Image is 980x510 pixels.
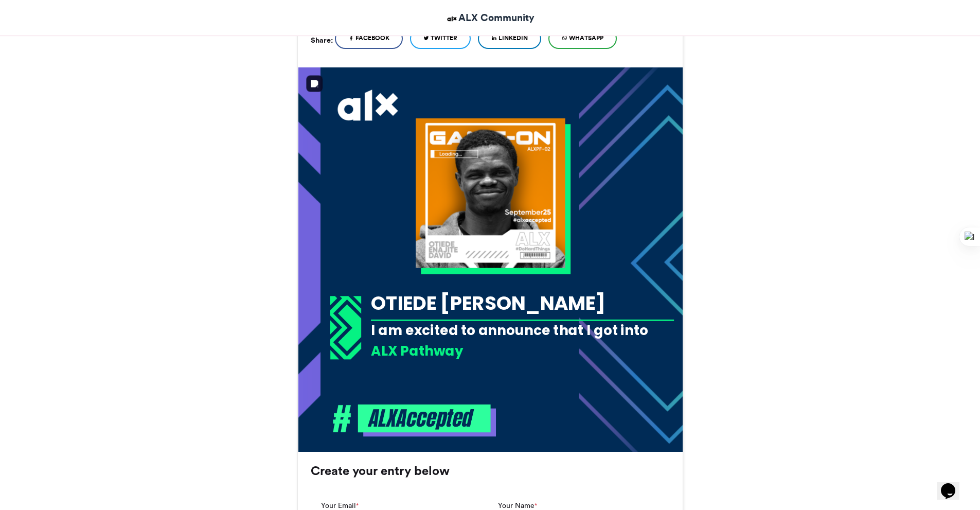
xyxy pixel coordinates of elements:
a: Facebook [335,28,403,49]
img: 1746020097.663-3dea2656e4568fc226f80eb3c2cdecbb35ce7e4c.png [298,67,682,452]
a: ALX Community [446,10,534,25]
div: OTIEDE [PERSON_NAME] [371,290,674,316]
span: Facebook [355,33,389,43]
div: I am excited to announce that I got into the [371,321,674,358]
img: 1718367053.733-03abb1a83a9aadad37b12c69bdb0dc1c60dcbf83.png [330,296,361,360]
span: Twitter [431,33,457,43]
a: LinkedIn [478,28,541,49]
a: Twitter [410,28,471,49]
a: WhatsApp [548,28,617,49]
iframe: chat widget [937,469,970,500]
h3: Create your entry below [311,465,670,477]
img: ALX Community [446,12,458,25]
span: LinkedIn [498,33,528,43]
h5: Share: [311,33,333,47]
div: ALX Pathway [371,341,674,360]
img: 1759148473.042-b2dcae4267c1926e4edbba7f5065fdc4d8f11412.png [416,118,565,268]
span: WhatsApp [569,33,603,43]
